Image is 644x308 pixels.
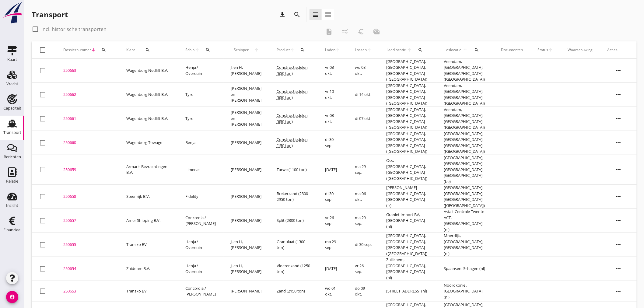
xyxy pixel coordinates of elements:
td: [GEOGRAPHIC_DATA], [GEOGRAPHIC_DATA]-[GEOGRAPHIC_DATA], [GEOGRAPHIC_DATA] (be) [437,155,494,185]
div: Klant [126,43,171,57]
div: 250661 [63,116,112,122]
div: Capaciteit [3,106,21,110]
td: di 30 sep. [318,185,348,209]
td: ma 06 okt. [348,185,379,209]
td: ma 29 sep. [348,209,379,233]
span: Constructiedelen (650 ton) [277,89,308,100]
i: more_horiz [610,260,627,277]
span: Product [277,47,290,53]
td: vr 26 sep. [318,209,348,233]
div: Transport [32,10,68,19]
span: Laadlocatie [387,47,407,53]
div: 250663 [63,68,112,74]
div: Documenten [501,47,523,53]
i: account_circle [6,291,18,303]
td: Zuiddam B.V. [119,257,178,281]
td: Amer Shipping B.V. [119,209,178,233]
td: Limenas [178,155,224,185]
i: view_headline [312,11,319,18]
div: Acties [607,47,629,53]
td: Wagenborg Nedlift B.V. [119,107,178,131]
i: search [418,47,423,52]
i: search [474,47,479,52]
img: logo-small.a267ee39.svg [1,2,23,24]
td: Transko BV [119,281,178,302]
td: Steenrijk B.V. [119,185,178,209]
td: [GEOGRAPHIC_DATA], [GEOGRAPHIC_DATA], [GEOGRAPHIC_DATA] ([GEOGRAPHIC_DATA]) [437,131,494,155]
i: search [145,47,150,52]
td: Noordkorrel, [GEOGRAPHIC_DATA] (nl) [437,281,494,302]
i: download [279,11,286,18]
td: [GEOGRAPHIC_DATA], [GEOGRAPHIC_DATA], [GEOGRAPHIC_DATA] ([GEOGRAPHIC_DATA]) [379,107,437,131]
span: Dossiernummer [63,47,91,53]
div: 250654 [63,266,112,272]
td: [GEOGRAPHIC_DATA], [GEOGRAPHIC_DATA], [GEOGRAPHIC_DATA] ([GEOGRAPHIC_DATA]) [379,59,437,83]
div: 250653 [63,288,112,294]
td: Wagenborg Nedlift B.V. [119,59,178,83]
i: more_horiz [610,110,627,127]
td: Tyro [178,82,224,107]
td: Veendam, [GEOGRAPHIC_DATA], [GEOGRAPHIC_DATA] ([GEOGRAPHIC_DATA]) [437,107,494,131]
td: di 07 okt. [348,107,379,131]
i: more_horiz [610,62,627,79]
i: search [101,47,106,52]
td: Benja [178,131,224,155]
td: wo 01 okt. [318,281,348,302]
i: arrow_downward [91,47,96,52]
td: [GEOGRAPHIC_DATA], [GEOGRAPHIC_DATA], [GEOGRAPHIC_DATA] ([GEOGRAPHIC_DATA]) [379,131,437,155]
td: Oss, [GEOGRAPHIC_DATA], [GEOGRAPHIC_DATA] ([GEOGRAPHIC_DATA]) [379,155,437,185]
td: Veendam, [GEOGRAPHIC_DATA], [GEOGRAPHIC_DATA] ([GEOGRAPHIC_DATA]) [437,59,494,83]
div: 250657 [63,218,112,224]
div: Kaart [7,58,17,61]
td: [PERSON_NAME] [224,131,269,155]
span: Schip [185,47,195,53]
i: arrow_upward [367,47,372,52]
td: [PERSON_NAME] [224,281,269,302]
i: arrow_upward [548,47,553,52]
span: Lossen [355,47,367,53]
td: Graniet Import BV, [GEOGRAPHIC_DATA] (nl) [379,209,437,233]
td: Transko BV [119,233,178,257]
div: Financieel [3,228,21,232]
i: more_horiz [610,283,627,300]
td: Zuilichem, [GEOGRAPHIC_DATA], [GEOGRAPHIC_DATA] (nl) [379,257,437,281]
td: Henja / Overduin [178,233,224,257]
td: Vloerenzand (1250 ton) [269,257,318,281]
td: [GEOGRAPHIC_DATA], [GEOGRAPHIC_DATA], [GEOGRAPHIC_DATA] ([GEOGRAPHIC_DATA]) [437,185,494,209]
td: [DATE] [318,257,348,281]
i: more_horiz [610,212,627,229]
i: more_horiz [610,134,627,151]
i: more_horiz [610,86,627,103]
td: do 09 okt. [348,281,379,302]
td: ma 29 sep. [348,155,379,185]
div: Transport [3,131,21,135]
i: arrow_upward [195,47,200,52]
td: [PERSON_NAME] [224,185,269,209]
i: view_agenda [324,11,332,18]
td: J, en H, [PERSON_NAME] [224,233,269,257]
div: Vracht [6,82,18,86]
span: Constructiedelen (150 ton) [277,137,308,148]
td: [DATE] [318,155,348,185]
td: Brekerzand (2300 - 2950 ton) [269,185,318,209]
i: arrow_upward [290,47,295,52]
td: [PERSON_NAME] en [PERSON_NAME] [224,107,269,131]
div: 250655 [63,242,112,248]
td: wo 08 okt. [348,59,379,83]
td: [PERSON_NAME] [224,155,269,185]
td: Henja / Overduin [178,59,224,83]
i: search [205,47,210,52]
td: Moerdijk, [GEOGRAPHIC_DATA], [GEOGRAPHIC_DATA] (nl) [437,233,494,257]
div: 250660 [63,140,112,146]
i: arrow_upward [407,47,412,52]
i: arrow_upward [336,47,341,52]
td: J, en H, [PERSON_NAME] [224,257,269,281]
td: vr 26 sep. [348,257,379,281]
td: Tarwe (1100 ton) [269,155,318,185]
td: vr 03 okt. [318,107,348,131]
td: [PERSON_NAME] en [PERSON_NAME] [224,82,269,107]
i: search [293,11,301,18]
i: arrow_upward [462,47,468,52]
div: Relatie [6,179,18,183]
td: [PERSON_NAME] [224,209,269,233]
